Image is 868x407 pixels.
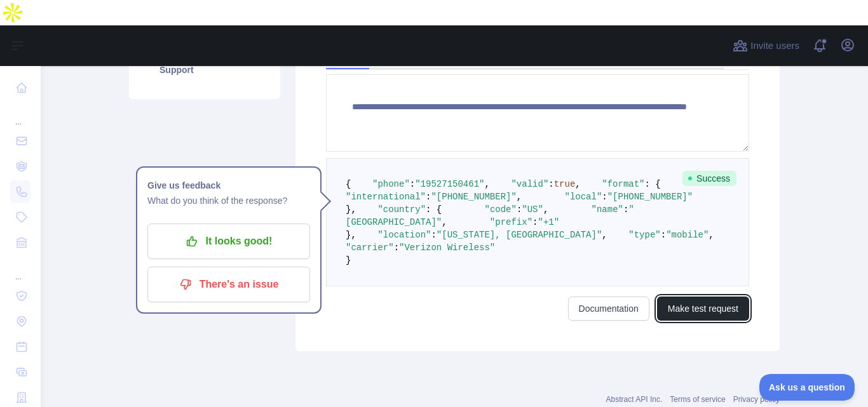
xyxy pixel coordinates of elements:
[147,193,310,208] p: What do you think of the response?
[157,230,301,252] p: It looks good!
[426,204,442,215] span: : {
[682,171,736,186] span: Success
[431,192,516,202] span: "[PHONE_NUMBER]"
[399,243,495,253] span: "Verizon Wireless"
[543,204,548,215] span: ,
[623,204,628,215] span: :
[346,192,426,202] span: "international"
[157,274,301,295] p: There's an issue
[607,192,693,202] span: "[PHONE_NUMBER]"
[709,230,714,240] span: ,
[144,56,265,84] a: Support
[147,224,310,259] button: It looks good!
[750,39,799,53] span: Invite users
[484,179,489,189] span: ,
[602,192,607,202] span: :
[511,179,548,189] span: "valid"
[10,257,31,282] div: ...
[657,297,749,321] button: Make test request
[628,230,660,240] span: "type"
[532,217,538,227] span: :
[759,374,855,401] iframe: Toggle Customer Support
[377,230,431,240] span: "location"
[346,230,356,240] span: },
[730,36,802,56] button: Invite users
[490,217,532,227] span: "prefix"
[431,230,436,240] span: :
[645,179,661,189] span: : {
[522,204,543,215] span: "US"
[602,230,607,240] span: ,
[377,204,426,215] span: "country"
[592,204,623,215] span: "name"
[517,192,522,202] span: ,
[568,297,649,321] a: Documentation
[517,204,522,215] span: :
[666,230,709,240] span: "mobile"
[733,395,780,404] a: Privacy policy
[410,179,415,189] span: :
[426,192,431,202] span: :
[372,179,410,189] span: "phone"
[147,267,310,302] button: There's an issue
[564,192,602,202] span: "local"
[602,179,644,189] span: "format"
[346,243,394,253] span: "carrier"
[346,179,351,189] span: {
[346,255,351,265] span: }
[415,179,484,189] span: "19527150461"
[442,217,447,227] span: ,
[575,179,580,189] span: ,
[554,179,576,189] span: true
[437,230,602,240] span: "[US_STATE], [GEOGRAPHIC_DATA]"
[548,179,553,189] span: :
[538,217,559,227] span: "+1"
[661,230,666,240] span: :
[606,395,663,404] a: Abstract API Inc.
[484,204,516,215] span: "code"
[394,243,399,253] span: :
[346,204,356,215] span: },
[10,102,31,127] div: ...
[147,178,310,193] h1: Give us feedback
[670,395,725,404] a: Terms of service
